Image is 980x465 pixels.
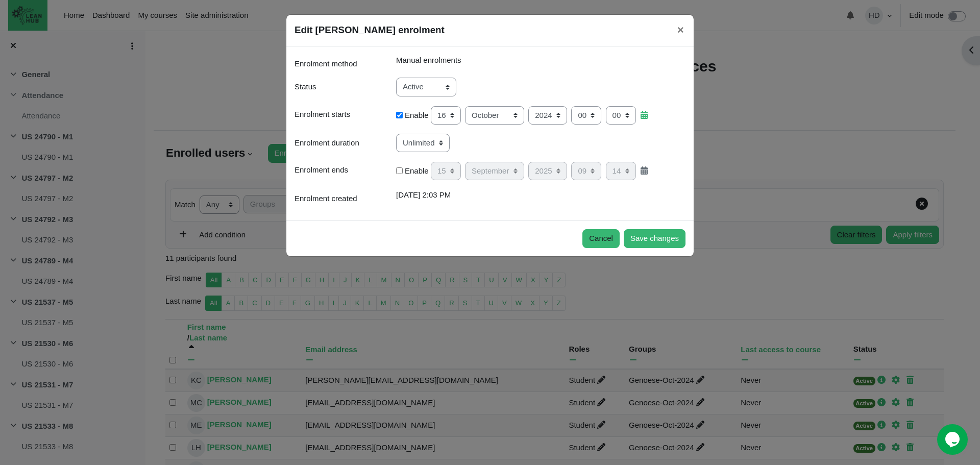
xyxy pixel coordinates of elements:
[937,424,970,455] iframe: chat widget
[582,229,620,248] button: Cancel
[640,165,652,177] a: Calendar
[396,165,429,177] label: Enable
[295,23,445,37] h5: Edit [PERSON_NAME] enrolment
[295,81,316,93] label: Status
[295,137,359,149] label: Enrolment duration
[624,229,685,248] button: Save changes
[396,110,429,121] label: Enable
[396,167,403,174] input: Enable
[669,16,692,44] button: Close
[640,110,652,121] a: Calendar
[295,58,357,70] span: Enrolment method
[396,55,461,66] div: Manual enrolments
[295,109,350,126] p: Enrolment starts
[677,23,684,36] span: ×
[396,112,403,118] input: Enable
[295,164,348,181] p: Enrolment ends
[640,111,648,119] i: Calendar
[640,166,648,175] i: Calendar
[295,193,357,205] span: Enrolment created
[396,189,451,201] div: [DATE] 2:03 PM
